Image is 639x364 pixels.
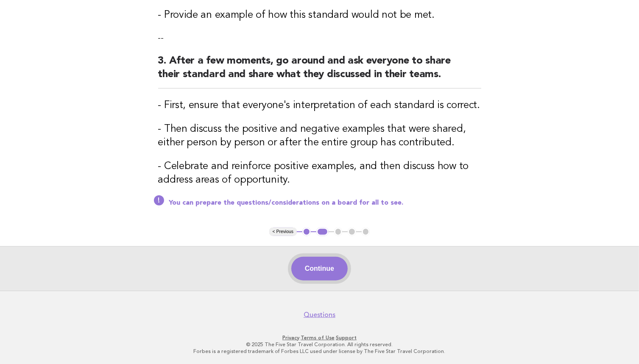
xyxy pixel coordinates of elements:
button: < Previous [269,228,297,236]
button: 1 [302,228,311,236]
p: © 2025 The Five Star Travel Corporation. All rights reserved. [60,341,579,348]
a: Support [336,335,357,341]
h3: - Provide an example of how this standard would not be met. [158,8,481,22]
button: 2 [316,228,329,236]
a: Questions [304,311,335,319]
button: Continue [291,257,348,281]
p: · · [60,334,579,341]
h2: 3. After a few moments, go around and ask everyone to share their standard and share what they di... [158,54,481,89]
h3: - Then discuss the positive and negative examples that were shared, either person by person or af... [158,122,481,150]
h3: - First, ensure that everyone's interpretation of each standard is correct. [158,99,481,112]
p: You can prepare the questions/considerations on a board for all to see. [169,199,481,207]
h3: - Celebrate and reinforce positive examples, and then discuss how to address areas of opportunity. [158,160,481,187]
p: Forbes is a registered trademark of Forbes LLC used under license by The Five Star Travel Corpora... [60,348,579,355]
p: -- [158,32,481,44]
a: Privacy [282,335,299,341]
a: Terms of Use [301,335,335,341]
